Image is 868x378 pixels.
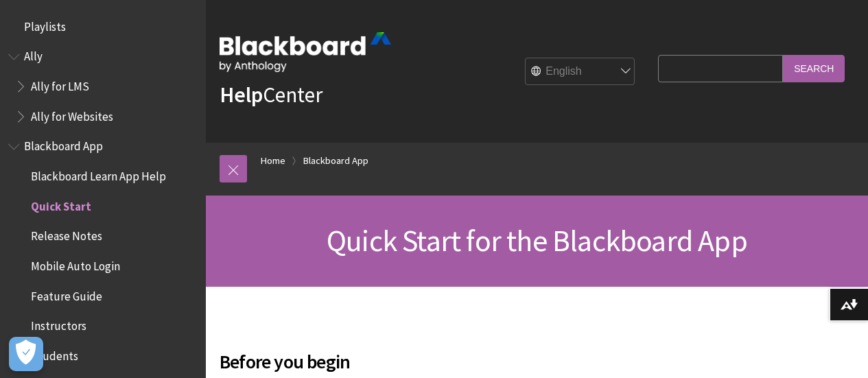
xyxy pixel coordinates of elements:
[220,347,651,376] span: Before you begin
[31,285,102,303] span: Feature Guide
[8,15,198,38] nav: Book outline for Playlists
[220,32,391,72] img: Blackboard by Anthology
[526,58,635,86] select: Site Language Selector
[31,165,166,183] span: Blackboard Learn App Help
[24,45,43,64] span: Ally
[31,255,120,273] span: Mobile Auto Login
[327,222,747,259] span: Quick Start for the Blackboard App
[31,315,86,333] span: Instructors
[303,152,368,169] a: Blackboard App
[31,195,91,213] span: Quick Start
[783,55,845,82] input: Search
[24,15,66,34] span: Playlists
[220,81,322,108] a: HelpCenter
[261,152,285,169] a: Home
[8,45,198,128] nav: Book outline for Anthology Ally Help
[31,225,102,244] span: Release Notes
[31,105,113,123] span: Ally for Websites
[220,81,263,108] strong: Help
[24,135,103,154] span: Blackboard App
[31,344,78,363] span: Students
[31,75,89,93] span: Ally for LMS
[9,337,43,371] button: Open Preferences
